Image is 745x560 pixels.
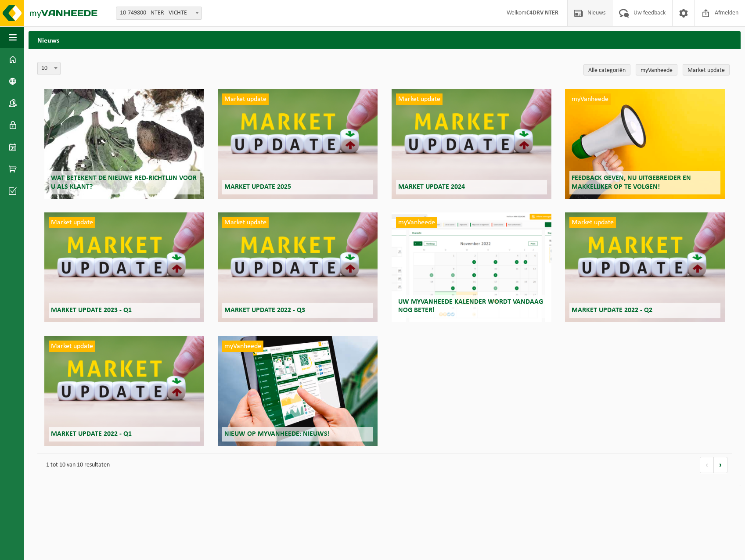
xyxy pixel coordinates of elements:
[398,298,543,314] span: Uw myVanheede kalender wordt vandaag nog beter!
[392,212,551,322] a: myVanheede Uw myVanheede kalender wordt vandaag nog beter!
[49,217,95,228] span: Market update
[44,89,204,199] a: Wat betekent de nieuwe RED-richtlijn voor u als klant?
[29,31,741,48] h2: Nieuws
[569,93,611,105] span: myVanheede
[565,89,725,199] a: myVanheede Feedback geven, nu uitgebreider en makkelijker op te volgen!
[526,10,558,16] strong: C4DRV NTER
[396,93,443,105] span: Market update
[51,431,132,438] span: Market update 2022 - Q1
[222,93,269,105] span: Market update
[49,341,95,352] span: Market update
[42,458,691,473] p: 1 tot 10 van 10 resultaten
[392,89,551,199] a: Market update Market update 2024
[218,212,378,322] a: Market update Market update 2022 - Q3
[51,175,197,190] span: Wat betekent de nieuwe RED-richtlijn voor u als klant?
[714,457,727,473] a: volgende
[222,341,263,352] span: myVanheede
[396,217,437,228] span: myVanheede
[44,336,204,446] a: Market update Market update 2022 - Q1
[116,7,202,19] span: 10-749800 - NTER - VICHTE
[224,307,305,314] span: Market update 2022 - Q3
[224,431,330,438] span: Nieuw op myVanheede: Nieuws!
[222,217,269,228] span: Market update
[572,175,691,190] span: Feedback geven, nu uitgebreider en makkelijker op te volgen!
[398,183,465,190] span: Market update 2024
[583,64,630,75] a: Alle categoriën
[569,217,616,228] span: Market update
[44,212,204,322] a: Market update Market update 2023 - Q1
[218,336,378,446] a: myVanheede Nieuw op myVanheede: Nieuws!
[218,89,378,199] a: Market update Market update 2025
[572,307,652,314] span: Market update 2022 - Q2
[224,183,291,190] span: Market update 2025
[38,62,60,75] span: 10
[116,7,202,20] span: 10-749800 - NTER - VICHTE
[37,62,61,75] span: 10
[636,64,677,75] a: myVanheede
[700,457,714,473] a: vorige
[565,212,725,322] a: Market update Market update 2022 - Q2
[683,64,730,75] a: Market update
[51,307,132,314] span: Market update 2023 - Q1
